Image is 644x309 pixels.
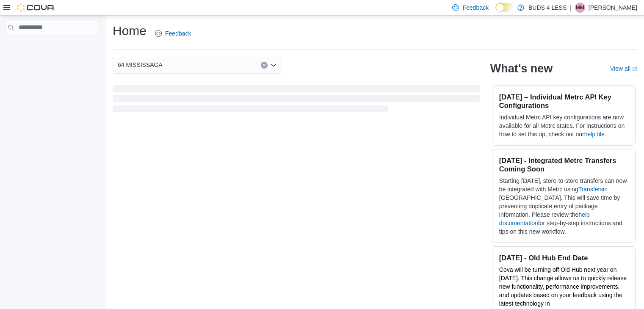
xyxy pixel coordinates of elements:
span: MM [576,3,584,13]
div: Michael Mckay [575,3,585,13]
span: Dark Mode [495,12,496,12]
a: help documentation [499,211,590,226]
button: Clear input [261,62,268,69]
p: [PERSON_NAME] [589,3,637,13]
p: Starting [DATE], store-to-store transfers can now be integrated with Metrc using in [GEOGRAPHIC_D... [499,177,628,236]
span: Feedback [462,3,488,12]
h2: What's new [490,62,553,75]
a: Feedback [152,25,194,42]
p: Individual Metrc API key configurations are now available for all Metrc states. For instructions ... [499,113,628,138]
h3: [DATE] - Integrated Metrc Transfers Coming Soon [499,156,628,173]
h1: Home [113,22,146,39]
nav: Complex example [5,36,100,56]
span: Loading [113,87,480,114]
h3: [DATE] – Individual Metrc API Key Configurations [499,93,628,110]
a: help file [584,131,605,138]
span: 64 MISSISSAGA [118,60,163,70]
span: Feedback [165,29,191,38]
h3: [DATE] - Old Hub End Date [499,254,628,262]
svg: External link [632,66,637,72]
p: BUDS 4 LESS [528,3,567,13]
input: Dark Mode [495,3,513,12]
a: View allExternal link [610,65,637,72]
button: Open list of options [270,62,277,69]
a: Transfers [578,186,603,193]
img: Cova [17,3,55,12]
p: | [570,3,572,13]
